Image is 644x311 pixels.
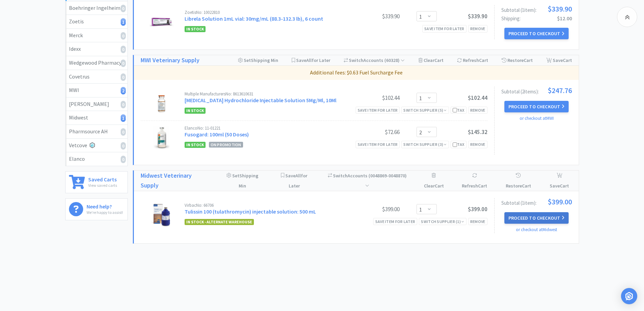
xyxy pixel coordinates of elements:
[150,10,173,34] img: 5fc0bacdf7044390bfa1595b82cb9775_593236.jpeg
[185,142,206,148] span: In Stock
[547,171,572,191] div: Save
[66,152,127,166] a: Elanco0
[468,218,487,225] div: Remove
[501,87,572,94] div: Subtotal ( 2 item s ):
[459,171,490,191] div: Refresh
[66,97,127,111] a: [PERSON_NAME]0
[66,111,127,125] a: Midwest1
[66,56,127,70] a: Wedgewood Pharmacy0
[365,173,407,189] span: ( 0048869-0048870 )
[69,100,124,109] div: [PERSON_NAME]
[244,57,251,63] span: Set
[121,5,126,12] i: 0
[66,125,127,139] a: Pharmsource AH0
[141,55,199,65] a: MWI Veterinary Supply
[502,55,533,65] div: Restore
[522,183,531,189] span: Cart
[232,173,239,179] span: Set
[185,92,349,96] div: Multiple Manufacturers No: 8613610631
[422,171,446,191] div: Clear
[66,29,127,43] a: Merck0
[295,173,301,179] span: All
[185,208,316,215] a: Tulissin 100 (tulathromycin) injectable solution: 500 mL
[546,55,572,65] div: Save
[185,26,206,32] span: In Stock
[468,141,487,148] div: Remove
[516,227,557,232] a: or checkout at Midwest
[563,57,572,63] span: Cart
[223,171,262,191] div: Shipping Min
[296,57,330,63] span: Save for Later
[356,141,400,148] div: Save item for later
[468,25,487,32] div: Remove
[457,55,488,65] div: Refresh
[501,198,572,205] div: Subtotal ( 1 item ):
[185,97,336,104] a: [MEDICAL_DATA] Hydrochloride Injectable Solution 5Mg/Ml, 10Ml
[66,1,127,15] a: Boehringer Ingelheim0
[87,202,123,209] h6: Need help?
[121,101,126,108] i: 0
[520,115,554,121] a: or checkout at MWI
[349,205,400,213] div: $399.00
[501,5,572,13] div: Subtotal ( 1 item ):
[121,114,126,122] i: 1
[69,4,124,13] div: Boehringer Ingelheim
[185,108,206,114] span: In Stock
[383,57,405,63] span: ( 60328 )
[66,84,127,97] a: MWI2
[153,126,170,150] img: 32580368f545429c9b2d3d8684792eac_9851.png
[69,72,124,81] div: Covetrus
[69,31,124,40] div: Merck
[356,107,400,114] div: Save item for later
[121,87,126,94] i: 2
[557,15,572,22] span: $12.00
[66,139,127,153] a: Vetcove0
[349,57,363,63] span: Switch
[349,12,400,20] div: $339.90
[422,25,467,32] div: Save item for later
[69,155,124,163] div: Elanco
[150,203,173,227] img: 5194f0526bd14b1abdf0ec86a02196ef_477629.jpeg
[185,219,254,225] span: In Stock - Alternate Warehouse
[349,128,400,136] div: $72.66
[69,113,124,122] div: Midwest
[88,175,117,182] h6: Saved Carts
[88,182,117,188] p: View saved carts
[69,86,124,95] div: MWI
[66,15,127,29] a: Zoetis1
[403,141,447,148] div: Switch Supplier ( 3 )
[453,141,464,148] div: Tax
[468,13,487,20] span: $339.90
[373,218,418,225] div: Save item for later
[504,212,569,224] button: Proceed to Checkout
[468,205,487,213] span: $399.00
[285,173,307,189] span: Save for Later
[434,57,444,63] span: Cart
[403,107,447,113] div: Switch Supplier ( 5 )
[349,94,400,102] div: $102.44
[185,10,349,15] div: Zoetis No: 10022810
[501,16,572,21] div: Shipping:
[333,173,348,179] span: Switch
[69,127,124,136] div: Pharmsource AH
[137,68,576,77] p: Additional fees: $0.63 Fuel Surcharge Fee
[69,141,124,150] div: Vetcove
[421,218,464,225] div: Switch Supplier ( 1 )
[548,5,572,13] span: $339.90
[121,32,126,40] i: 0
[69,17,124,26] div: Zoetis
[69,45,124,53] div: Idexx
[152,92,171,115] img: a98041f1dc8c4f32b10c693f084e58e3_600219.png
[121,156,126,163] i: 0
[560,183,569,189] span: Cart
[141,171,210,191] a: Midwest Veterinary Supply
[65,171,128,193] a: Saved CartsView saved carts
[548,198,572,205] span: $399.00
[453,107,464,113] div: Tax
[344,55,405,65] div: Accounts
[503,171,533,191] div: Restore
[468,107,487,114] div: Remove
[121,60,126,67] i: 0
[504,101,569,112] button: Proceed to Checkout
